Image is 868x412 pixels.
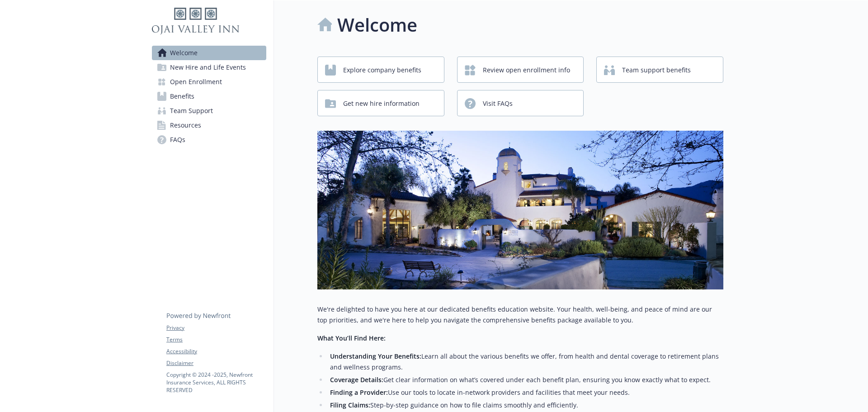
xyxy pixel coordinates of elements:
[330,375,383,384] strong: Coverage Details:
[327,387,723,398] li: Use our tools to locate in-network providers and facilities that meet your needs.
[170,89,194,104] span: Benefits
[170,104,213,118] span: Team Support
[330,352,421,360] strong: Understanding Your Benefits:
[166,359,266,367] a: Disclaimer
[152,118,266,133] a: Resources
[483,62,570,79] span: Review open enrollment info
[170,118,201,133] span: Resources
[327,374,723,385] li: Get clear information on what’s covered under each benefit plan, ensuring you know exactly what t...
[596,57,723,83] button: Team support benefits
[170,133,185,147] span: FAQs
[457,57,584,83] button: Review open enrollment info
[170,46,198,60] span: Welcome
[317,334,386,342] strong: What You’ll Find Here:
[170,60,246,75] span: New Hire and Life Events
[330,401,370,409] strong: Filing Claims:
[343,62,421,79] span: Explore company benefits
[622,62,691,79] span: Team support benefits
[330,388,388,397] strong: Finding a Provider:
[170,75,222,89] span: Open Enrollment
[317,131,723,289] img: overview page banner
[337,11,417,38] h1: Welcome
[327,351,723,373] li: Learn all about the various benefits we offer, from health and dental coverage to retirement plan...
[327,400,723,411] li: Step-by-step guidance on how to file claims smoothly and efficiently.
[152,104,266,118] a: Team Support
[166,336,266,344] a: Terms
[166,347,266,355] a: Accessibility
[166,324,266,332] a: Privacy
[317,57,444,83] button: Explore company benefits
[152,75,266,89] a: Open Enrollment
[152,60,266,75] a: New Hire and Life Events
[483,95,513,112] span: Visit FAQs
[152,46,266,60] a: Welcome
[152,89,266,104] a: Benefits
[317,90,444,116] button: Get new hire information
[152,133,266,147] a: FAQs
[166,371,266,394] p: Copyright © 2024 - 2025 , Newfront Insurance Services, ALL RIGHTS RESERVED
[457,90,584,116] button: Visit FAQs
[343,95,420,112] span: Get new hire information
[317,304,723,326] p: We're delighted to have you here at our dedicated benefits education website. Your health, well-b...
